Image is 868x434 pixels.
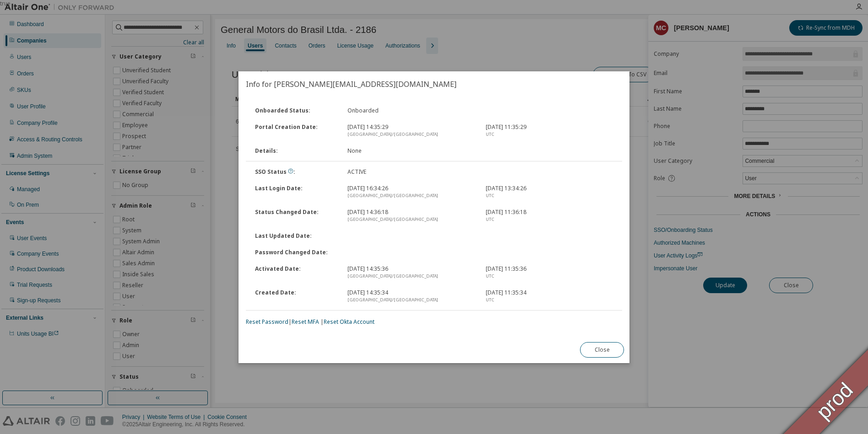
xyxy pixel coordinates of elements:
div: Last Login Date : [250,185,342,199]
div: [DATE] 14:35:34 [342,289,480,304]
button: Close [580,342,624,358]
div: Details : [250,147,342,155]
div: [GEOGRAPHIC_DATA]/[GEOGRAPHIC_DATA] [347,192,474,199]
div: Created Date : [250,289,342,304]
div: Last Updated Date : [250,232,342,240]
div: Portal Creation Date : [250,123,342,138]
a: Reset MFA [292,318,319,326]
div: [GEOGRAPHIC_DATA]/[GEOGRAPHIC_DATA] [347,216,474,223]
div: UTC [486,273,613,280]
div: UTC [486,131,613,138]
div: Password Changed Date : [250,249,342,256]
div: [DATE] 16:34:26 [342,185,480,199]
div: UTC [486,296,613,304]
div: | | [246,318,622,326]
div: [DATE] 11:35:29 [480,123,618,138]
a: Reset Okta Account [324,318,374,326]
div: Status Changed Date : [250,209,342,223]
div: [DATE] 11:35:36 [480,265,618,280]
div: ACTIVE [342,168,480,176]
div: None [342,147,480,155]
div: [DATE] 14:36:18 [342,209,480,223]
div: [GEOGRAPHIC_DATA]/[GEOGRAPHIC_DATA] [347,131,474,138]
div: UTC [486,216,613,223]
div: [DATE] 11:36:18 [480,209,618,223]
div: [GEOGRAPHIC_DATA]/[GEOGRAPHIC_DATA] [347,273,474,280]
h2: Info for [PERSON_NAME][EMAIL_ADDRESS][DOMAIN_NAME] [239,71,629,97]
div: UTC [486,192,613,199]
div: [DATE] 11:35:34 [480,289,618,304]
div: [DATE] 14:35:36 [342,265,480,280]
div: SSO Status : [250,168,342,176]
div: Onboarded [342,107,480,114]
a: Reset Password [246,318,288,326]
div: Onboarded Status : [250,107,342,114]
div: [DATE] 13:34:26 [480,185,618,199]
div: Activated Date : [250,265,342,280]
div: [DATE] 14:35:29 [342,123,480,138]
div: [GEOGRAPHIC_DATA]/[GEOGRAPHIC_DATA] [347,296,474,304]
